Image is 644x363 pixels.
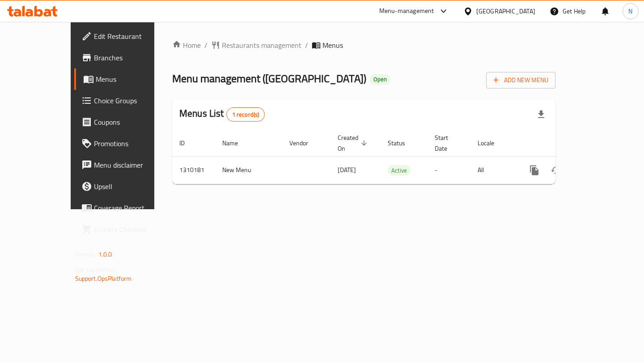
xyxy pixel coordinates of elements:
span: 1.0.0 [98,249,112,260]
button: Change Status [545,160,567,181]
a: Home [172,40,201,51]
span: Coupons [94,117,171,127]
span: Open [370,76,390,83]
button: more [524,160,545,181]
span: Upsell [94,181,171,192]
div: Total records count [226,107,265,122]
td: All [470,156,517,184]
td: 1310181 [172,156,215,184]
table: enhanced table [172,130,617,184]
a: Grocery Checklist [74,219,178,240]
a: Choice Groups [74,90,178,111]
span: Coverage Report [94,203,171,213]
a: Upsell [74,176,178,197]
a: Menu disclaimer [74,154,178,176]
td: New Menu [215,156,282,184]
span: N [628,6,632,16]
span: Add New Menu [493,75,548,86]
a: Branches [74,47,178,68]
a: Promotions [74,133,178,154]
span: Active [388,165,411,176]
td: - [428,156,470,184]
span: Promotions [94,138,171,149]
span: Menus [96,74,171,84]
h2: Menus List [179,107,265,122]
span: Edit Restaurant [94,31,171,42]
div: Menu-management [379,6,434,17]
span: Get support on: [75,264,116,275]
span: Version: [75,249,97,260]
a: Support.OpsPlatform [75,273,132,284]
a: Coverage Report [74,197,178,219]
nav: breadcrumb [172,40,555,51]
th: Actions [517,130,617,157]
a: Restaurants management [211,40,301,51]
a: Edit Restaurant [74,25,178,47]
span: [DATE] [338,164,356,176]
span: Vendor [289,138,320,148]
span: Name [222,138,250,148]
span: Branches [94,52,171,63]
div: Export file [530,104,552,125]
span: Created On [338,132,370,154]
span: Grocery Checklist [94,224,171,235]
div: [GEOGRAPHIC_DATA] [476,6,535,16]
span: Choice Groups [94,95,171,106]
li: / [305,40,308,51]
span: Start Date [435,132,460,154]
span: Menu disclaimer [94,160,171,170]
a: Coupons [74,111,178,133]
span: Status [388,138,417,148]
button: Add New Menu [486,72,555,89]
span: 1 record(s) [227,110,265,119]
li: / [204,40,208,51]
span: Restaurants management [222,40,301,51]
span: Menu management ( [GEOGRAPHIC_DATA] ) [172,68,366,89]
span: ID [179,138,196,148]
span: Menus [322,40,343,51]
div: Open [370,74,390,85]
span: Locale [478,138,506,148]
a: Menus [74,68,178,90]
